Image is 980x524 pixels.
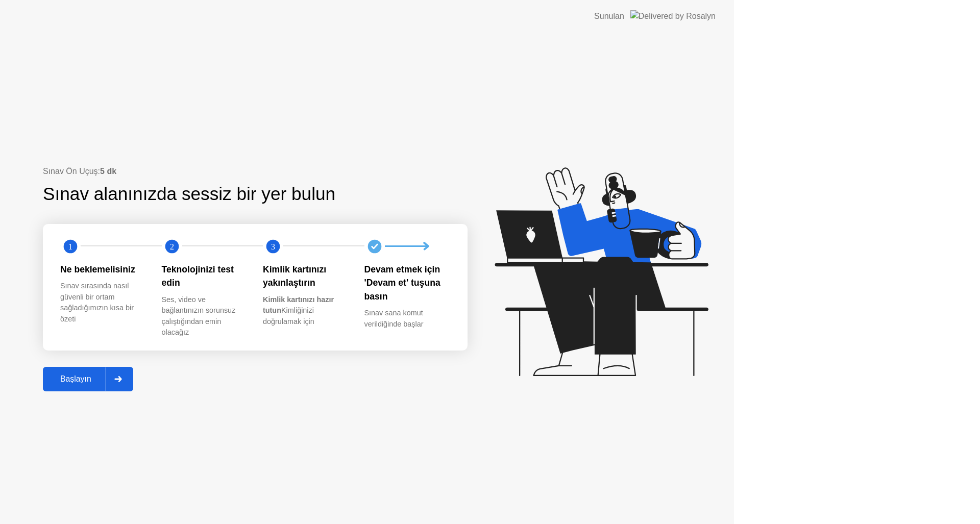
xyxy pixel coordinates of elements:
div: Teknolojinizi test edin [162,263,247,290]
div: Kimlik kartınızı yakınlaştırın [263,263,348,290]
div: Devam etmek için 'Devam et' tuşuna basın [364,263,450,303]
div: Başlayın [46,375,106,384]
text: 2 [169,241,174,251]
text: 3 [271,241,275,251]
div: Sunulan [594,10,624,22]
div: Kimliğinizi doğrulamak için [263,294,348,328]
text: 1 [68,241,72,251]
b: Kimlik kartınızı hazır tutun [263,295,334,315]
div: Ses, video ve bağlantınızın sorunsuz çalıştığından emin olacağız [162,294,247,338]
div: Sınav Ön Uçuş: [43,165,468,178]
button: Başlayın [43,367,133,391]
b: 5 dk [100,167,116,176]
div: Ne beklemelisiniz [60,263,145,276]
div: Sınav sana komut verildiğinde başlar [364,308,450,330]
img: Delivered by Rosalyn [630,10,716,22]
div: Sınav sırasında nasıl güvenli bir ortam sağladığımızın kısa bir özeti [60,281,145,325]
div: Sınav alanınızda sessiz bir yer bulun [43,181,403,208]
